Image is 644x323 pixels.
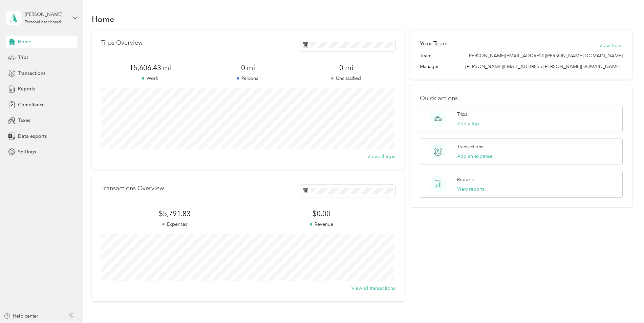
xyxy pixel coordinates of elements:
[367,153,395,160] button: View all trips
[101,221,248,228] p: Expenses
[248,209,395,218] span: $0.00
[457,186,485,193] button: View reports
[101,209,248,218] span: $5,791.83
[18,148,36,155] span: Settings
[297,75,395,82] p: Unclassified
[18,38,31,45] span: Home
[101,75,199,82] p: Work
[599,42,623,49] button: View Team
[351,285,395,292] button: View all transactions
[457,153,493,160] button: Add an expense
[420,95,623,102] p: Quick actions
[420,63,439,70] span: Manager
[457,143,483,150] p: Transactions
[297,63,395,72] span: 0 mi
[18,133,47,140] span: Data exports
[25,20,61,24] div: Personal dashboard
[457,176,474,183] p: Reports
[457,120,479,127] button: Add a trip
[420,39,448,48] h2: Your Team
[18,117,30,124] span: Taxes
[25,11,67,18] div: [PERSON_NAME]
[606,285,644,323] iframe: Everlance-gr Chat Button Frame
[18,85,35,92] span: Reports
[18,70,45,77] span: Transactions
[457,111,467,118] p: Trips
[18,54,28,61] span: Trips
[101,39,143,46] p: Trips Overview
[92,16,114,23] h1: Home
[468,52,623,59] span: [PERSON_NAME][EMAIL_ADDRESS][PERSON_NAME][DOMAIN_NAME]
[420,52,431,59] span: Team
[4,313,38,320] button: Help center
[199,75,297,82] p: Personal
[101,63,199,72] span: 15,606.43 mi
[199,63,297,72] span: 0 mi
[248,221,395,228] p: Revenue
[18,101,45,108] span: Compliance
[101,185,164,192] p: Transactions Overview
[465,64,620,69] span: [PERSON_NAME][EMAIL_ADDRESS][PERSON_NAME][DOMAIN_NAME]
